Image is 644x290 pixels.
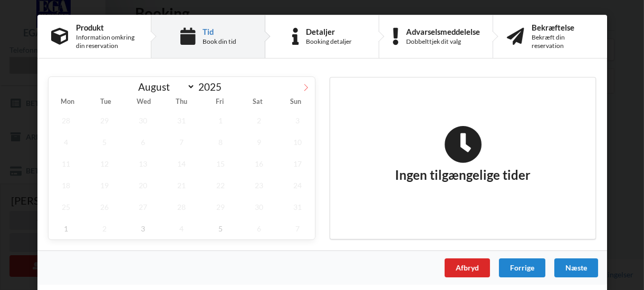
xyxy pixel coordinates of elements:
span: August 12, 2025 [87,153,122,175]
span: August 25, 2025 [49,196,83,218]
span: August 7, 2025 [164,131,199,153]
span: Thu [162,99,200,105]
span: July 31, 2025 [164,110,199,131]
span: August 8, 2025 [203,131,237,153]
select: Month [133,80,195,93]
span: August 18, 2025 [49,175,83,196]
span: August 1, 2025 [203,110,237,131]
span: July 29, 2025 [87,110,122,131]
div: Tid [202,27,236,36]
span: September 5, 2025 [203,218,237,239]
span: Mon [49,99,86,105]
span: July 28, 2025 [49,110,83,131]
span: August 10, 2025 [280,131,315,153]
span: Sat [238,99,276,105]
span: July 30, 2025 [126,110,160,131]
span: August 22, 2025 [203,175,237,196]
span: September 6, 2025 [242,218,276,239]
div: Advarselsmeddelelse [406,27,479,36]
span: September 3, 2025 [126,218,160,239]
span: September 7, 2025 [280,218,315,239]
span: August 17, 2025 [280,153,315,175]
span: August 30, 2025 [242,196,276,218]
div: Book din tid [202,37,236,46]
span: August 29, 2025 [203,196,237,218]
span: August 5, 2025 [87,131,122,153]
span: August 4, 2025 [49,131,83,153]
span: Tue [86,99,124,105]
div: Information omkring din reservation [76,33,137,50]
span: August 6, 2025 [126,131,160,153]
span: Sun [276,99,314,105]
span: August 14, 2025 [164,153,199,175]
div: Næste [554,258,598,277]
span: August 27, 2025 [126,196,160,218]
span: August 31, 2025 [280,196,315,218]
div: Produkt [76,23,137,32]
h2: Ingen tilgængelige tider [395,125,531,183]
span: August 13, 2025 [126,153,160,175]
span: August 3, 2025 [280,110,315,131]
span: September 2, 2025 [87,218,122,239]
span: August 9, 2025 [242,131,276,153]
span: Fri [200,99,238,105]
span: August 28, 2025 [164,196,199,218]
div: Detaljer [306,27,352,36]
div: Dobbelttjek dit valg [406,37,479,46]
span: August 21, 2025 [164,175,199,196]
span: August 11, 2025 [49,153,83,175]
span: August 24, 2025 [280,175,315,196]
div: Bekræft din reservation [532,33,593,50]
span: August 2, 2025 [242,110,276,131]
span: August 16, 2025 [242,153,276,175]
span: September 1, 2025 [49,218,83,239]
span: August 15, 2025 [203,153,237,175]
input: Year [195,81,230,93]
div: Afbryd [444,258,489,277]
span: August 20, 2025 [126,175,160,196]
span: August 26, 2025 [87,196,122,218]
span: Wed [124,99,162,105]
div: Bekræftelse [532,23,593,32]
div: Booking detaljer [306,37,352,46]
span: August 19, 2025 [87,175,122,196]
span: August 23, 2025 [242,175,276,196]
span: September 4, 2025 [164,218,199,239]
div: Forrige [498,258,545,277]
